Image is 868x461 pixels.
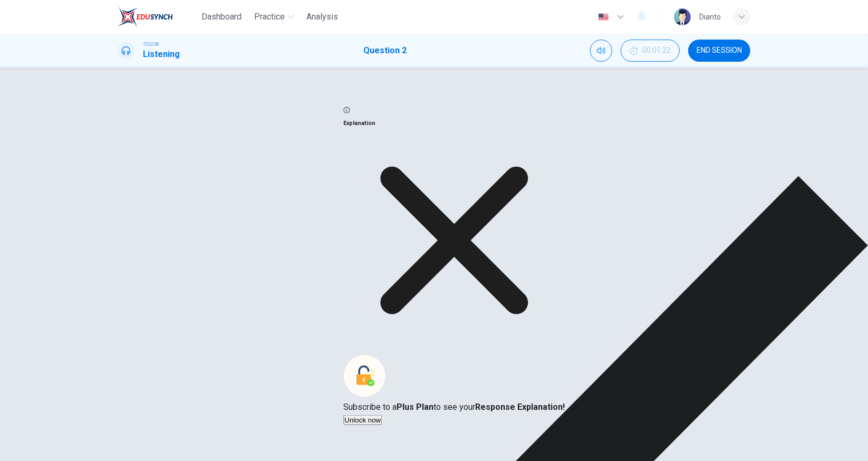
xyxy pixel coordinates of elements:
strong: Response Explanation! [475,402,565,412]
p: Subscribe to a to see your [343,401,565,414]
div: Mute [590,40,612,62]
span: Dashboard [201,11,242,23]
span: TOEIC® [143,41,159,48]
h6: Explanation [343,117,565,130]
img: Profile picture [674,8,691,25]
span: Analysis [307,11,339,23]
button: Unlock now [343,415,382,425]
div: Hide [621,40,680,62]
span: END SESSION [697,46,742,55]
div: Dianto [699,11,721,23]
h1: Listening [143,48,180,61]
img: EduSynch logo [118,6,173,27]
strong: Plus Plan [397,402,433,412]
img: en [597,13,610,21]
span: 00:01:22 [642,46,671,55]
h1: Question 2 [363,44,407,57]
span: Practice [254,11,285,23]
